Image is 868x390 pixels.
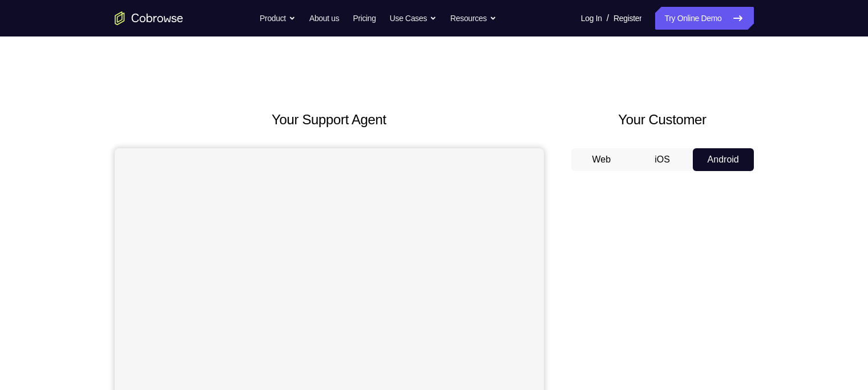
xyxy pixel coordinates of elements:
[571,148,632,171] button: Web
[693,148,754,171] button: Android
[390,7,437,30] button: Use Cases
[353,7,376,30] a: Pricing
[571,109,754,130] h2: Your Customer
[260,7,296,30] button: Product
[450,7,496,30] button: Resources
[607,11,609,25] span: /
[115,11,183,25] a: Go to the home page
[655,7,753,30] a: Try Online Demo
[309,7,339,30] a: About us
[632,148,693,171] button: iOS
[581,7,602,30] a: Log In
[613,7,641,30] a: Register
[115,109,544,130] h2: Your Support Agent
